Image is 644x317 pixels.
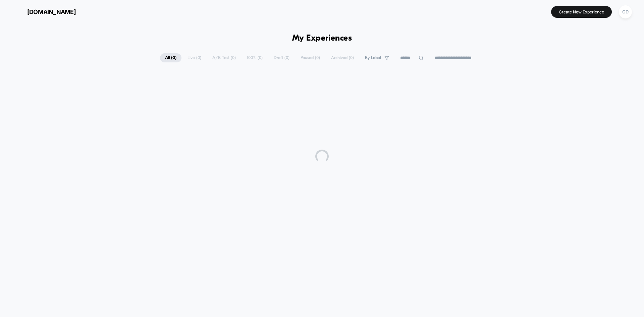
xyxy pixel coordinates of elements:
button: [DOMAIN_NAME] [10,6,78,17]
div: CD [619,5,632,18]
span: All ( 0 ) [160,53,181,62]
button: Create New Experience [551,6,612,18]
span: [DOMAIN_NAME] [27,8,76,15]
button: CD [617,5,634,19]
h1: My Experiences [292,34,352,43]
span: By Label [365,55,381,60]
